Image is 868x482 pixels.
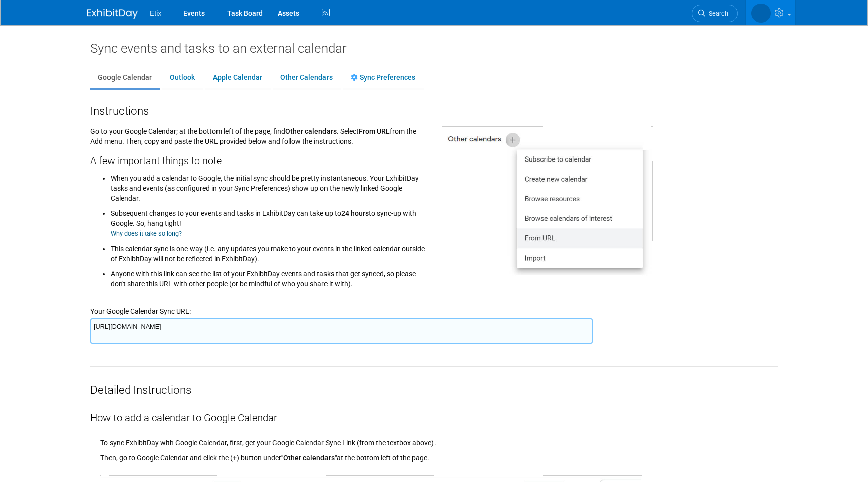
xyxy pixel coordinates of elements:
[205,68,270,88] a: Apple Calendar
[751,4,771,23] img: Lynda Garcia
[111,230,182,237] a: Why does it take so long?
[90,294,778,316] div: Your Google Calendar Sync URL:
[281,454,337,462] span: "Other calendars"
[100,425,778,448] div: To sync ExhibitDay with Google Calendar, first, get your Google Calendar Sync Link (from the text...
[90,398,778,425] div: How to add a calendar to Google Calendar
[83,119,434,294] div: Go to your Google Calendar; at the bottom left of the page, find . Select from the Add menu. Then...
[442,126,653,277] img: Google Calendar screen shot for adding external calendar
[705,10,728,17] span: Search
[90,367,778,398] div: Detailed Instructions
[162,68,202,88] a: Outlook
[100,448,778,463] div: Then, go to Google Calendar and click the (+) button under at the bottom left of the page.
[111,238,426,264] li: This calendar sync is one-way (i.e. any updates you make to your events in the linked calendar ou...
[87,9,138,19] img: ExhibitDay
[285,127,337,135] span: Other calendars
[90,318,593,344] textarea: [URL][DOMAIN_NAME]
[359,127,390,135] span: From URL
[150,9,161,17] span: Etix
[111,264,426,289] li: Anyone with this link can see the list of your ExhibitDay events and tasks that get synced, so pl...
[111,171,426,203] li: When you add a calendar to Google, the initial sync should be pretty instantaneous. Your ExhibitD...
[273,68,340,88] a: Other Calendars
[90,100,778,119] div: Instructions
[692,5,738,22] a: Search
[90,68,159,88] a: Google Calendar
[111,203,426,238] li: Subsequent changes to your events and tasks in ExhibitDay can take up to to sync-up with Google. ...
[343,68,423,88] a: Sync Preferences
[341,209,369,217] span: 24 hours
[90,40,778,56] div: Sync events and tasks to an external calendar
[90,146,426,168] div: A few important things to note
